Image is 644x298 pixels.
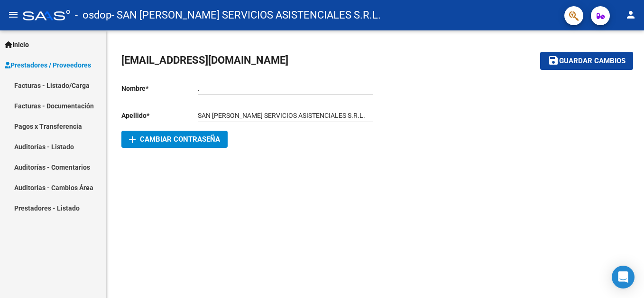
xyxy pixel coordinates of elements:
[612,266,635,288] div: Open Intercom Messenger
[121,54,288,66] span: [EMAIL_ADDRESS][DOMAIN_NAME]
[5,39,29,50] span: Inicio
[121,110,198,121] p: Apellido
[540,52,633,69] button: Guardar cambios
[127,134,138,145] mat-icon: add
[75,5,111,26] span: - osdop
[121,131,228,148] button: Cambiar Contraseña
[625,9,636,20] mat-icon: person
[548,55,559,66] mat-icon: save
[559,57,626,66] span: Guardar cambios
[8,9,19,20] mat-icon: menu
[121,83,198,94] p: Nombre
[129,135,220,144] span: Cambiar Contraseña
[5,60,91,70] span: Prestadores / Proveedores
[111,5,381,26] span: - SAN [PERSON_NAME] SERVICIOS ASISTENCIALES S.R.L.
